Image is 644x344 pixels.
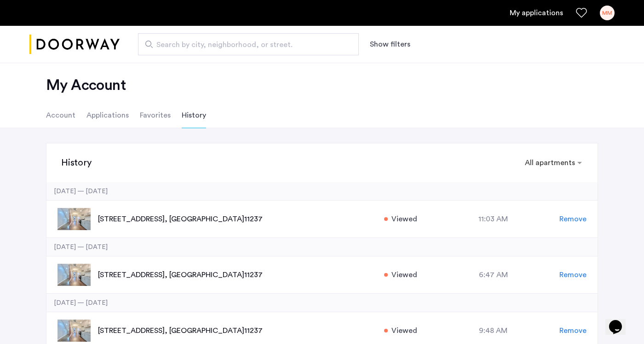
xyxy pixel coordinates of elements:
div: [DATE] — [DATE] [46,182,598,201]
span: Search by city, neighborhood, or street. [156,39,333,50]
li: History [182,102,206,128]
span: Remove [559,269,586,280]
a: Favorites [576,7,587,18]
img: logo [29,27,120,62]
span: Viewed [391,269,417,280]
span: Remove [559,214,586,225]
img: apartment [57,208,91,230]
div: 9:48 AM [427,325,560,336]
img: apartment [57,264,91,286]
p: [STREET_ADDRESS] 11237 [98,325,374,336]
img: apartment [57,320,91,342]
div: [DATE] — [DATE] [46,238,598,256]
li: Account [46,102,75,128]
div: 6:47 AM [427,269,560,280]
div: [DATE] — [DATE] [46,294,598,312]
span: , [GEOGRAPHIC_DATA] [165,215,244,223]
span: , [GEOGRAPHIC_DATA] [165,327,244,334]
a: My application [510,7,563,18]
h2: My Account [46,76,598,95]
iframe: chat widget [605,307,635,335]
span: Viewed [391,214,417,225]
a: Cazamio logo [29,27,120,62]
button: Show or hide filters [370,39,410,50]
div: 11:03 AM [427,214,560,225]
li: Applications [86,102,129,128]
span: Remove [559,325,586,336]
h3: History [61,156,92,169]
p: [STREET_ADDRESS] 11237 [98,214,374,225]
li: Favorites [140,102,171,128]
span: , [GEOGRAPHIC_DATA] [165,271,244,279]
span: Viewed [391,325,417,336]
div: MM [600,6,615,20]
input: Apartment Search [138,33,359,55]
p: [STREET_ADDRESS] 11237 [98,269,374,280]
